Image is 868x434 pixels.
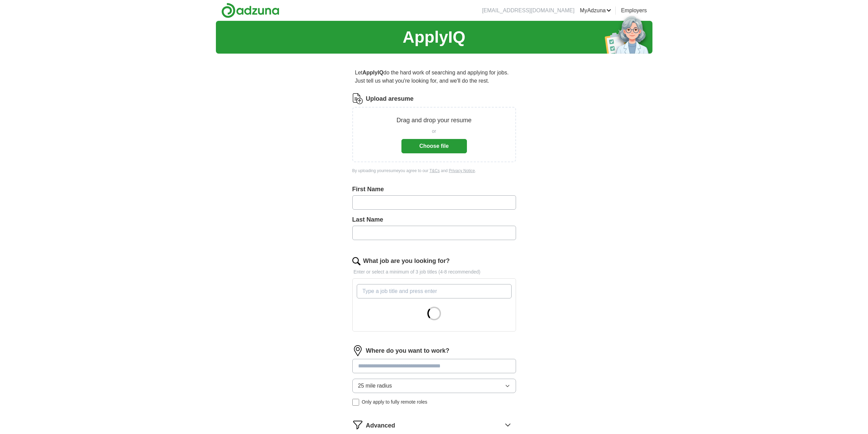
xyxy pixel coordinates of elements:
label: What job are you looking for? [363,256,450,266]
img: location.png [352,345,363,356]
li: [EMAIL_ADDRESS][DOMAIN_NAME] [482,6,574,15]
a: T&Cs [429,168,440,173]
img: Adzuna logo [221,3,279,18]
a: MyAdzuna [580,6,611,15]
a: Privacy Notice [449,168,475,173]
h1: ApplyIQ [402,25,465,50]
span: or [432,128,436,135]
img: CV Icon [352,93,363,104]
p: Drag and drop your resume [396,116,471,125]
span: Advanced [366,421,395,430]
strong: ApplyIQ [363,70,383,75]
button: Choose file [401,139,467,153]
input: Only apply to fully remote roles [352,399,359,406]
a: Employers [621,6,647,15]
div: By uploading your resume you agree to our and . [352,168,516,174]
span: 25 mile radius [358,382,392,390]
img: filter [352,419,363,430]
span: Only apply to fully remote roles [362,398,427,406]
label: Where do you want to work? [366,346,450,355]
label: Last Name [352,215,516,224]
label: First Name [352,185,516,194]
p: Let do the hard work of searching and applying for jobs. Just tell us what you're looking for, an... [352,66,516,88]
img: search.png [352,257,361,265]
input: Type a job title and press enter [357,284,512,298]
button: 25 mile radius [352,379,516,393]
p: Enter or select a minimum of 3 job titles (4-8 recommended) [352,268,516,276]
label: Upload a resume [366,94,414,103]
